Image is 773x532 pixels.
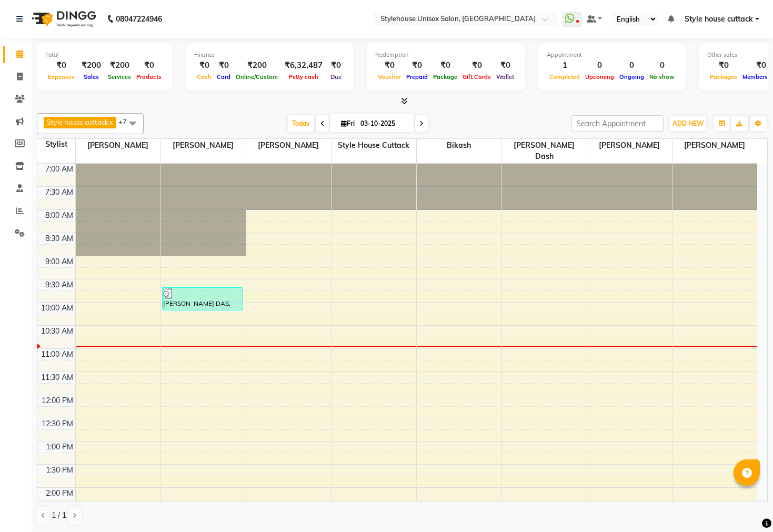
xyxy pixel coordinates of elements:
span: Today [288,115,314,132]
div: 9:00 AM [43,256,75,267]
span: Products [134,73,164,81]
div: Finance [194,51,345,59]
span: No show [647,73,677,81]
span: Online/Custom [233,73,280,81]
span: Packages [707,73,740,81]
div: 0 [617,59,647,72]
span: Package [430,73,460,81]
span: Prepaid [404,73,430,81]
div: 7:30 AM [43,187,75,198]
div: 10:30 AM [39,326,75,337]
div: 8:30 AM [43,233,75,244]
span: Wallet [494,73,517,81]
div: 0 [647,59,677,72]
button: ADD NEW [670,116,706,131]
span: Completed [547,73,583,81]
div: ₹0 [430,59,460,72]
div: Total [45,51,164,59]
div: ₹6,32,487 [280,59,327,72]
div: 0 [583,59,617,72]
span: Voucher [375,73,404,81]
span: Expenses [45,73,77,81]
div: ₹0 [404,59,430,72]
div: ₹0 [460,59,494,72]
div: ₹0 [45,59,77,72]
div: ₹0 [194,59,214,72]
input: 2025-10-03 [357,116,410,132]
div: ₹200 [77,59,105,72]
span: Sales [81,73,102,81]
span: Style house cuttack [47,118,108,126]
span: Due [328,73,344,81]
div: Redemption [375,51,517,59]
span: Petty cash [286,73,321,81]
span: ADD NEW [672,119,704,127]
div: 10:00 AM [39,303,75,314]
span: +7 [118,117,135,126]
div: 2:00 PM [44,488,75,499]
span: Style house cuttack [332,139,416,152]
div: 12:00 PM [39,395,75,406]
span: Services [105,73,134,81]
div: ₹0 [707,59,740,72]
span: Gift Cards [460,73,494,81]
span: Bikash [417,139,501,152]
span: [PERSON_NAME] [161,139,246,152]
div: 12:30 PM [39,418,75,429]
div: 1:00 PM [44,441,75,453]
div: ₹0 [214,59,233,72]
span: Style house cuttack [685,14,753,25]
span: Card [214,73,233,81]
span: Upcoming [583,73,617,81]
div: 11:00 AM [39,349,75,360]
div: Appointment [547,51,677,59]
div: ₹0 [375,59,404,72]
div: 11:30 AM [39,372,75,383]
span: [PERSON_NAME] [76,139,160,152]
div: ₹0 [494,59,517,72]
iframe: chat widget [729,490,762,521]
b: 08047224946 [116,4,162,34]
span: Fri [338,119,357,127]
div: 8:00 AM [43,210,75,221]
div: ₹200 [233,59,280,72]
img: logo [27,4,99,34]
a: x [108,118,113,126]
div: 9:30 AM [43,279,75,290]
span: 1 / 1 [52,510,66,521]
span: Cash [194,73,214,81]
span: [PERSON_NAME] Dash [502,139,587,163]
div: 1 [547,59,583,72]
span: Ongoing [617,73,647,81]
input: Search Appointment [571,115,664,132]
div: [PERSON_NAME] DAS, TK01, 09:40 AM-10:10 AM, MEN'S Hair Cut Basic [163,288,243,310]
span: [PERSON_NAME] [672,139,758,152]
span: [PERSON_NAME] [246,139,331,152]
div: Stylist [37,139,75,150]
span: [PERSON_NAME] [587,139,672,152]
div: 1:30 PM [44,465,75,476]
div: ₹0 [134,59,164,72]
div: 7:00 AM [43,164,75,175]
div: ₹200 [105,59,134,72]
div: ₹0 [327,59,345,72]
